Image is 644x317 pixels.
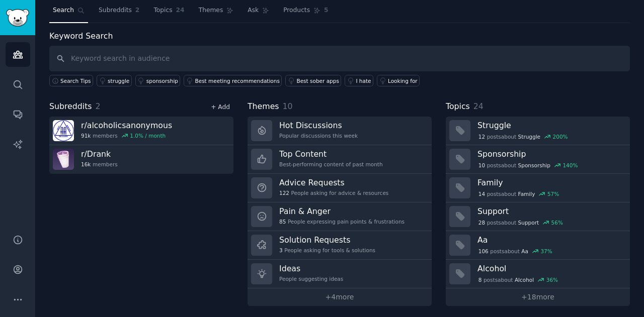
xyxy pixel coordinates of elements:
[53,149,74,170] img: Drank
[377,75,420,86] a: Looking for
[49,100,92,113] span: Subreddits
[99,6,132,15] span: Subreddits
[446,145,630,174] a: Sponsorship10postsaboutSponsorship140%
[81,132,91,139] span: 91k
[345,75,373,86] a: I hate
[285,75,341,86] a: Best sober apps
[211,103,230,111] a: + Add
[279,177,388,188] h3: Advice Requests
[81,161,118,168] div: members
[477,206,623,217] h3: Support
[184,75,282,86] a: Best meeting recommendations
[108,77,129,84] div: struggle
[81,149,118,159] h3: r/ Drank
[478,133,485,140] span: 12
[296,77,339,84] div: Best sober apps
[324,6,329,15] span: 5
[562,162,578,169] div: 140 %
[477,120,623,131] h3: Struggle
[96,101,101,111] span: 2
[446,117,630,145] a: Struggle12postsaboutStruggle200%
[248,145,432,174] a: Top ContentBest-performing content of past month
[477,189,560,198] div: post s about
[478,276,482,283] span: 8
[279,149,383,159] h3: Top Content
[279,120,358,131] h3: Hot Discussions
[248,174,432,202] a: Advice Requests122People asking for advice & resources
[195,3,237,23] a: Themes
[477,149,623,159] h3: Sponsorship
[477,218,564,227] div: post s about
[279,263,343,274] h3: Ideas
[521,248,528,255] span: Aa
[195,77,279,84] div: Best meeting recommendations
[60,77,91,84] span: Search Tips
[49,3,88,23] a: Search
[477,263,623,274] h3: Alcohol
[283,101,293,111] span: 10
[515,276,534,283] span: Alcohol
[279,189,388,196] div: People asking for advice & resources
[518,162,550,169] span: Sponsorship
[97,75,132,86] a: struggle
[477,132,569,141] div: post s about
[146,77,178,84] div: sponsorship
[518,219,539,226] span: Support
[49,117,233,145] a: r/alcoholicsanonymous91kmembers1.0% / month
[248,6,259,15] span: Ask
[446,202,630,231] a: Support28postsaboutSupport56%
[553,133,568,140] div: 200 %
[49,46,630,71] input: Keyword search in audience
[478,190,485,197] span: 14
[279,206,405,217] h3: Pain & Anger
[279,247,283,254] span: 3
[49,145,233,174] a: r/Drank16kmembers
[130,132,166,139] div: 1.0 % / month
[477,161,579,170] div: post s about
[279,247,375,254] div: People asking for tools & solutions
[540,248,552,255] div: 37 %
[473,101,484,111] span: 24
[279,218,405,225] div: People expressing pain points & frustrations
[446,174,630,202] a: Family14postsaboutFamily57%
[477,247,553,256] div: post s about
[446,100,470,113] span: Topics
[283,6,310,15] span: Products
[248,231,432,260] a: Solution Requests3People asking for tools & solutions
[477,235,623,245] h3: Aa
[49,31,113,41] label: Keyword Search
[81,161,91,168] span: 16k
[248,288,432,306] a: +4more
[356,77,371,84] div: I hate
[477,275,559,284] div: post s about
[248,100,279,113] span: Themes
[551,219,563,226] div: 56 %
[248,260,432,288] a: IdeasPeople suggesting ideas
[478,162,485,169] span: 10
[518,190,535,197] span: Family
[279,132,358,139] div: Popular discussions this week
[388,77,418,84] div: Looking for
[150,3,188,23] a: Topics24
[81,132,172,139] div: members
[518,133,540,140] span: Struggle
[279,189,289,196] span: 122
[280,3,332,23] a: Products5
[176,6,185,15] span: 24
[279,235,375,245] h3: Solution Requests
[279,161,383,168] div: Best-performing content of past month
[6,9,29,27] img: GummySearch logo
[478,248,489,255] span: 106
[53,6,74,15] span: Search
[248,117,432,145] a: Hot DiscussionsPopular discussions this week
[477,177,623,188] h3: Family
[547,190,559,197] div: 57 %
[95,3,143,23] a: Subreddits2
[248,202,432,231] a: Pain & Anger85People expressing pain points & frustrations
[199,6,223,15] span: Themes
[446,231,630,260] a: Aa106postsaboutAa37%
[446,260,630,288] a: Alcohol8postsaboutAlcohol36%
[53,120,74,141] img: alcoholicsanonymous
[135,75,181,86] a: sponsorship
[135,6,140,15] span: 2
